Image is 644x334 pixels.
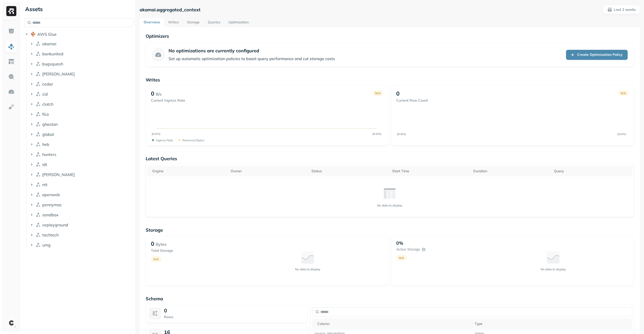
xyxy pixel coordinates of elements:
p: Last 2 weeks [614,7,636,12]
p: N/A [375,91,381,95]
button: ntt [29,181,134,189]
p: Total Storage [151,248,232,253]
span: umg [42,242,51,247]
p: 0 [396,90,399,97]
p: Rows [164,315,304,319]
p: 0% [396,240,403,246]
span: pennymac [42,202,62,207]
img: namespace [36,92,41,97]
span: akamai [42,41,56,46]
span: cedar [42,81,53,87]
div: Assets [24,5,133,13]
div: Duration [473,168,549,174]
button: bugsquash [29,60,134,68]
button: Last 2 weeks [603,5,640,14]
button: cedar [29,80,134,88]
button: clutch [29,100,134,108]
img: namespace [36,232,41,237]
p: 0 [151,90,154,97]
span: idt [42,162,47,167]
span: AWS Glue [37,32,57,37]
p: Schema [146,296,634,302]
p: Writes [146,77,634,83]
p: Ingress Rate [156,138,173,142]
span: global [42,132,54,137]
button: hunters [29,150,134,158]
p: Optimizers [146,33,634,39]
img: namespace [36,182,41,187]
tspan: [DATE] [151,132,160,136]
p: No optimizations are currently configured [169,48,335,54]
img: namespace [36,51,41,56]
button: AWS Glue [24,30,133,38]
div: Type [475,321,630,327]
button: sandbox [29,211,134,219]
a: Storage [183,18,204,27]
span: fico [42,112,49,117]
span: bankunited [42,51,63,56]
button: global [29,130,134,138]
button: seplayground [29,221,134,229]
tspan: [DATE] [397,133,406,136]
img: Asset Explorer [8,58,15,65]
p: Latest Queries [146,156,634,161]
p: Current Row Count [396,98,428,103]
span: hunters [42,152,56,157]
img: Dashboard [8,28,15,35]
div: Column [317,321,470,327]
span: [PERSON_NAME] [42,172,75,177]
div: Engine [152,168,226,174]
p: 0 [151,240,154,247]
span: openweb [42,192,60,197]
span: cid [42,92,48,97]
img: namespace [36,162,41,167]
img: namespace [36,41,41,46]
img: namespace [36,222,41,227]
tspan: [DATE] [618,133,626,136]
img: namespace [36,71,41,76]
button: heb [29,140,134,148]
a: Create Optimization Policy [566,50,628,60]
img: namespace [36,202,41,207]
img: namespace [36,192,41,197]
img: Integrations [8,104,15,110]
img: namespace [36,112,41,117]
p: Bytes [156,241,167,247]
img: namespace [36,81,41,87]
a: Overview [140,18,164,27]
p: No data to display [541,267,566,271]
p: No data to display [377,203,402,207]
button: cid [29,90,134,98]
img: namespace [36,61,41,66]
p: Current Ingress Rate [151,98,185,103]
p: N/A [399,256,404,260]
span: tachtech [42,232,59,237]
img: namespace [36,142,41,147]
span: bugsquash [42,61,63,66]
span: clutch [42,102,53,107]
p: Removed bytes [182,138,204,142]
p: Set up automatic optimization policies to boost query performance and cut storage costs [169,56,335,62]
div: Status [311,168,387,174]
button: pennymac [29,201,134,209]
div: Start Time [392,168,468,174]
span: seplayground [42,222,68,227]
button: umg [29,241,134,249]
span: ghaston [42,122,58,127]
button: ghaston [29,120,134,128]
img: Ryft [6,6,16,16]
img: namespace [36,122,41,127]
p: 0 [164,307,167,314]
img: Optimization [8,89,15,95]
a: Queries [204,18,224,27]
p: B/s [156,91,162,97]
span: heb [42,142,49,147]
div: Query [554,168,630,174]
a: Writes [164,18,183,27]
p: N/A [153,257,159,261]
a: Optimization [224,18,253,27]
img: root [31,32,36,37]
img: namespace [36,132,41,137]
button: tachtech [29,231,134,239]
button: [PERSON_NAME] [29,171,134,179]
